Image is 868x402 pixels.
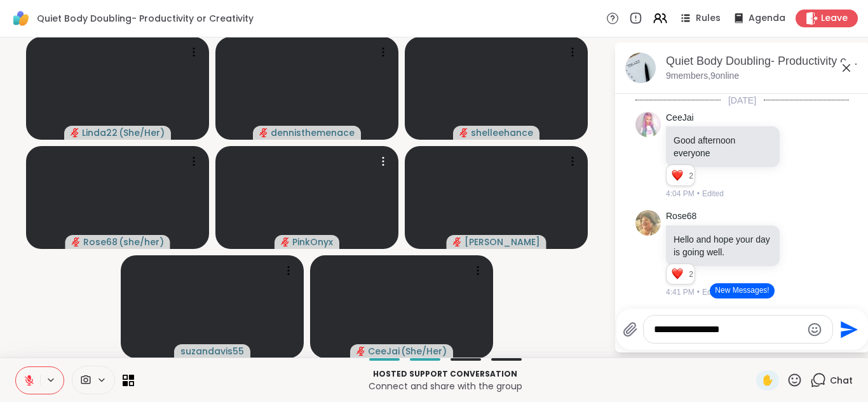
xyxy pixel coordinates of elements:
[654,323,802,336] textarea: Type your message
[292,236,333,248] span: PinkOnyx
[696,12,721,25] span: Rules
[180,345,244,358] span: suzandavis55
[674,233,772,258] p: Hello and hope your day is going well.
[666,53,859,69] div: Quiet Body Doubling- Productivity or Creativity, [DATE]
[471,126,533,139] span: shelleehance
[721,94,764,107] span: [DATE]
[635,210,661,236] img: https://sharewell-space-live.sfo3.digitaloceanspaces.com/user-generated/cd3f7208-5c1d-4ded-b9f4-9...
[459,128,468,137] span: audio-muted
[689,269,695,280] span: 2
[71,128,79,137] span: audio-muted
[670,170,684,180] button: Reactions: love
[83,236,118,248] span: Rose68
[368,345,400,358] span: CeeJai
[666,70,739,83] p: 9 members, 9 online
[401,345,447,358] span: ( She/Her )
[821,12,848,25] span: Leave
[281,238,290,246] span: audio-muted
[142,368,749,380] p: Hosted support conversation
[807,322,822,337] button: Emoji picker
[666,112,694,124] a: CeeJai
[702,286,724,298] span: Edited
[667,264,689,285] div: Reaction list
[666,188,695,199] span: 4:04 PM
[142,380,749,392] p: Connect and share with the group
[453,238,462,246] span: audio-muted
[72,238,81,246] span: audio-muted
[465,236,540,248] span: [PERSON_NAME]
[761,373,774,388] span: ✋
[697,188,700,199] span: •
[749,12,785,25] span: Agenda
[625,53,656,83] img: Quiet Body Doubling- Productivity or Creativity, Sep 13
[710,283,774,298] button: New Messages!
[666,210,696,223] a: Rose68
[356,347,365,356] span: audio-muted
[689,170,695,182] span: 2
[10,8,32,29] img: ShareWell Logomark
[666,286,695,298] span: 4:41 PM
[833,315,862,344] button: Send
[667,165,689,185] div: Reaction list
[37,12,254,25] span: Quiet Body Doubling- Productivity or Creativity
[635,112,661,137] img: https://sharewell-space-live.sfo3.digitaloceanspaces.com/user-generated/319f92ac-30dd-45a4-9c55-e...
[702,188,724,199] span: Edited
[830,374,853,387] span: Chat
[271,126,355,139] span: dennisthemenace
[670,269,684,279] button: Reactions: love
[674,134,772,159] p: Good afternoon everyone
[259,128,268,137] span: audio-muted
[82,126,118,139] span: Linda22
[119,236,164,248] span: ( she/her )
[119,126,165,139] span: ( She/Her )
[697,286,700,298] span: •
